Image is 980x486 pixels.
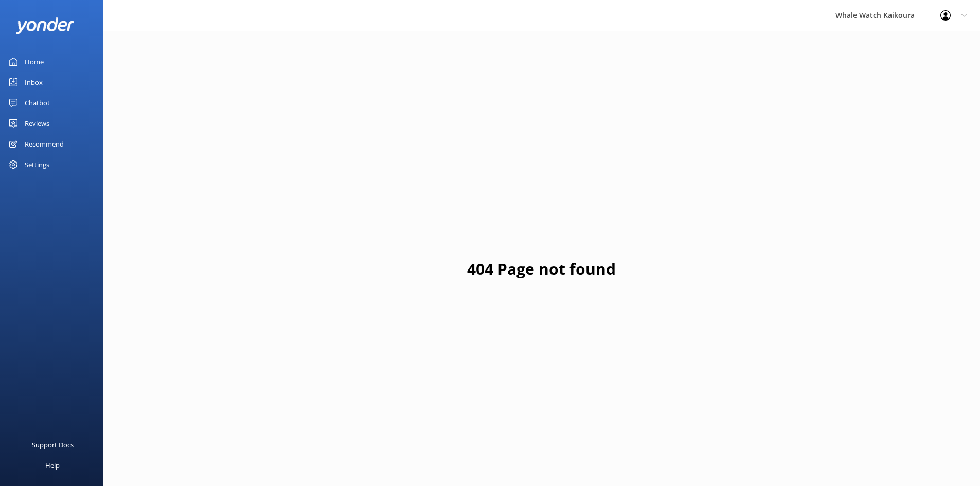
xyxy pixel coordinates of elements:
[45,455,60,476] div: Help
[25,93,50,113] div: Chatbot
[25,154,49,175] div: Settings
[25,134,64,154] div: Recommend
[32,435,74,455] div: Support Docs
[25,51,44,72] div: Home
[15,17,75,34] img: yonder-white-logo.png
[25,72,43,93] div: Inbox
[25,113,49,134] div: Reviews
[467,257,616,281] h1: 404 Page not found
